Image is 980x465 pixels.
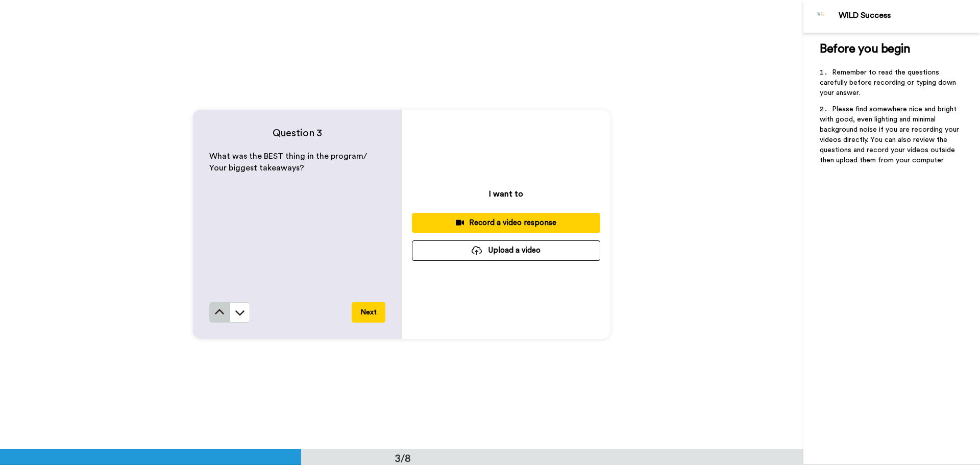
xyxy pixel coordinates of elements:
span: Please find somewhere nice and bright with good, even lighting and minimal background noise if yo... [820,106,961,164]
div: Record a video response [420,217,592,228]
span: Before you begin [820,43,910,55]
button: Next [352,302,385,323]
button: Record a video response [412,213,600,233]
img: Profile Image [809,4,834,29]
p: I want to [489,188,523,200]
div: 3/8 [378,451,427,465]
h4: Question 3 [209,126,385,140]
span: What was the BEST thing in the program/ Your biggest takeaways? [209,152,369,172]
button: Upload a video [412,240,600,260]
div: WILD Success [839,11,979,20]
span: Remember to read the questions carefully before recording or typing down your answer. [820,69,958,96]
